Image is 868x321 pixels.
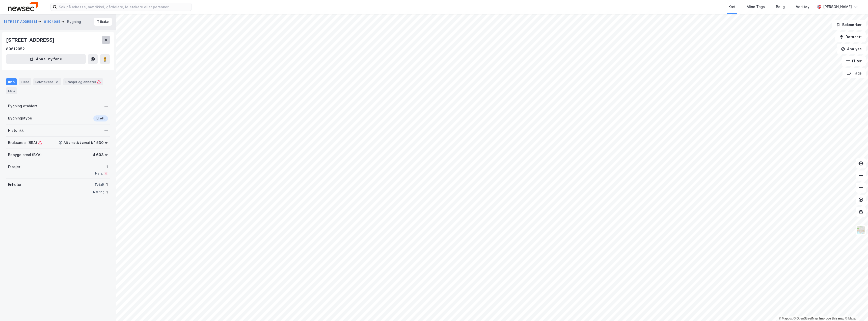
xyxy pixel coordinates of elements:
[6,54,86,64] button: Åpne i ny fane
[8,152,42,158] div: Bebygd areal (BYA)
[93,152,108,158] div: 4 603 ㎡
[8,2,38,11] img: newsec-logo.f6e21ccffca1b3a03d2d.png
[19,78,31,85] div: Eiere
[823,4,852,10] div: [PERSON_NAME]
[95,164,108,170] div: 1
[94,18,112,26] button: Tilbake
[832,20,866,30] button: Bokmerker
[94,140,108,146] div: 1 530 ㎡
[104,103,108,109] div: —
[104,128,108,134] div: —
[856,225,866,235] img: Z
[6,78,17,85] div: Info
[6,36,56,44] div: [STREET_ADDRESS]
[8,103,37,109] div: Bygning etablert
[67,19,81,25] div: Bygning
[843,68,866,78] button: Tags
[4,19,38,24] button: [STREET_ADDRESS]
[6,87,17,94] div: ESG
[44,19,61,24] button: 81104085
[95,171,103,176] div: Heis:
[65,80,101,84] div: Etasjer og enheter
[776,4,785,10] div: Bolig
[6,46,25,52] div: 80612052
[8,128,24,134] div: Historikk
[747,4,765,10] div: Mine Tags
[835,32,866,42] button: Datasett
[837,44,866,54] button: Analyse
[819,317,844,320] a: Improve this map
[843,297,868,321] iframe: Chat Widget
[8,115,32,121] div: Bygningstype
[779,317,793,320] a: Mapbox
[842,56,866,66] button: Filter
[794,317,818,320] a: OpenStreetMap
[8,140,42,146] div: Bruksareal (BRA)
[106,182,108,188] div: 1
[57,3,192,11] input: Søk på adresse, matrikkel, gårdeiere, leietakere eller personer
[106,189,108,195] div: 1
[843,297,868,321] div: Kontrollprogram for chat
[93,190,105,194] div: Næring:
[8,164,20,170] div: Etasjer
[728,4,736,10] div: Kart
[95,183,105,187] div: Totalt:
[8,182,21,188] div: Enheter
[33,78,61,85] div: Leietakere
[796,4,809,10] div: Verktøy
[54,79,59,84] div: 2
[64,141,93,145] div: Alternativt areal 1:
